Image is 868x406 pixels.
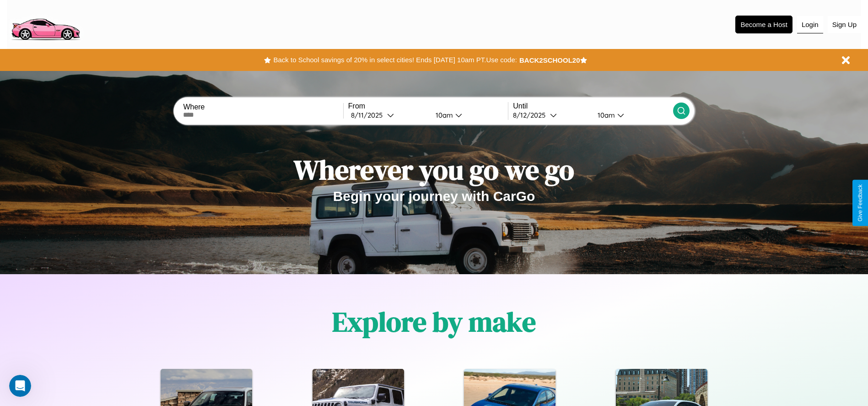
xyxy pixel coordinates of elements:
div: Give Feedback [857,184,863,222]
button: Back to School savings of 20% in select cities! Ends [DATE] 10am PT.Use code: [271,54,519,66]
label: Where [183,103,343,111]
button: Sign Up [828,16,861,33]
button: 10am [590,110,673,120]
div: 10am [431,111,455,119]
img: logo [7,5,84,43]
iframe: Intercom live chat [9,375,31,397]
button: Become a Host [735,16,793,33]
button: Login [797,16,823,33]
button: 10am [428,110,508,120]
button: 8/11/2025 [348,110,428,120]
label: From [348,102,508,110]
h1: Explore by make [332,303,536,341]
div: 10am [593,111,617,119]
div: 8 / 11 / 2025 [351,111,387,119]
label: Until [513,102,673,110]
b: BACK2SCHOOL20 [519,56,580,64]
div: 8 / 12 / 2025 [513,111,550,119]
